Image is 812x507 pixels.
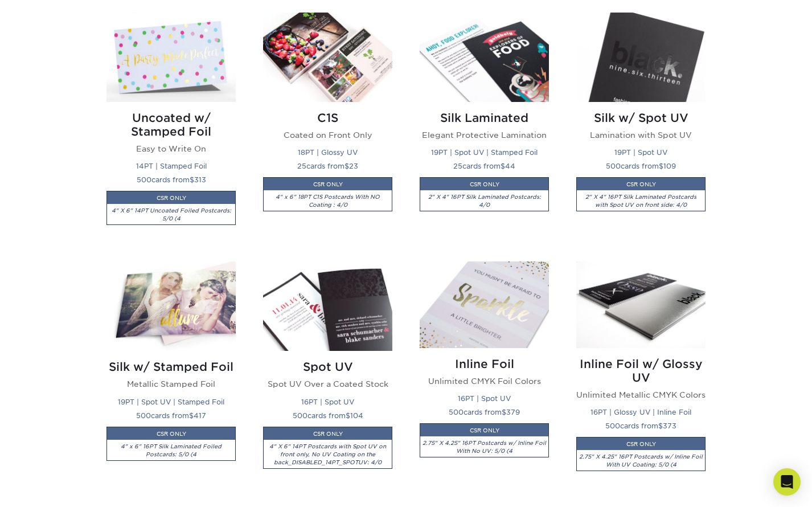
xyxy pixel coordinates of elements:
[297,162,306,170] span: 25
[301,398,354,406] small: 16PT | Spot UV
[263,129,392,141] p: Coated on Front Only
[420,13,549,102] img: Silk Laminated Postcards
[313,181,343,187] small: CSR ONLY
[263,13,392,102] img: C1S Postcards
[773,468,801,496] div: Open Intercom Messenger
[458,394,511,403] small: 16PT | Spot UV
[605,422,620,430] span: 500
[505,162,515,170] span: 44
[157,195,186,201] small: CSR ONLY
[263,261,392,494] a: Spot UV Postcards Spot UV Spot UV Over a Coated Stock 16PT | Spot UV 500cards from$104CSR ONLY4" ...
[576,357,706,385] h2: Inline Foil w/ Glossy UV
[189,411,194,420] span: $
[157,431,186,437] small: CSR ONLY
[112,207,231,222] i: 4" X 6" 14PT Uncoated Foiled Postcards: 5/0 (4
[576,111,706,125] h2: Silk w/ Spot UV
[269,443,386,465] i: 4" X 6" 14PT Postcards with Spot UV on front only, No UV Coating on the back_DISABLED_14PT_SPOTUV...
[118,398,224,406] small: 19PT | Spot UV | Stamped Foil
[106,360,236,374] h2: Silk w/ Stamped Foil
[137,175,206,184] small: cards from
[349,162,358,170] span: 23
[297,162,358,170] small: cards from
[423,440,546,454] i: 2.75" X 4.25" 16PT Postcards w/ Inline Foil With No UV: 5/0 (4
[449,408,520,416] small: cards from
[263,111,392,125] h2: C1S
[579,453,703,468] i: 2.75" X 4.25" 16PT Postcards w/ Inline Foil With UV Coating: 5/0 (4
[3,472,97,503] iframe: Google Customer Reviews
[576,129,706,141] p: Lamination with Spot UV
[585,194,696,208] i: 2" X 4" 16PT Silk Laminated Postcards with Spot UV on front side: 4/0
[663,422,676,430] span: 373
[420,129,549,141] p: Elegant Protective Lamination
[606,162,676,170] small: cards from
[453,162,515,170] small: cards from
[420,261,549,347] img: Inline Foil Postcards
[453,162,462,170] span: 25
[502,408,506,416] span: $
[576,261,706,494] a: Inline Foil w/ Glossy UV Postcards Inline Foil w/ Glossy UV Unlimited Metallic CMYK Colors 16PT |...
[298,148,358,157] small: 18PT | Glossy UV
[590,408,691,416] small: 16PT | Glossy UV | Inline Foil
[350,411,363,420] span: 104
[576,13,706,248] a: Silk w/ Spot UV Postcards Silk w/ Spot UV Lamination with Spot UV 19PT | Spot UV 500cards from$10...
[605,422,676,430] small: cards from
[263,378,392,390] p: Spot UV Over a Coated Stock
[626,441,656,447] small: CSR ONLY
[106,261,236,494] a: Silk w/ Stamped Foil Postcards Silk w/ Stamped Foil Metallic Stamped Foil 19PT | Spot UV | Stampe...
[659,162,663,170] span: $
[190,175,194,184] span: $
[293,411,307,420] span: 500
[345,162,349,170] span: $
[313,431,343,437] small: CSR ONLY
[506,408,520,416] span: 379
[106,111,236,138] h2: Uncoated w/ Stamped Foil
[606,162,621,170] span: 500
[194,175,206,184] span: 313
[420,111,549,125] h2: Silk Laminated
[293,411,363,420] small: cards from
[431,148,538,157] small: 19PT | Spot UV | Stamped Foil
[263,360,392,374] h2: Spot UV
[576,13,706,102] img: Silk w/ Spot UV Postcards
[106,143,236,154] p: Easy to Write On
[428,194,541,208] i: 2" X 4" 16PT Silk Laminated Postcards: 4/0
[576,261,706,347] img: Inline Foil w/ Glossy UV Postcards
[136,411,151,420] span: 500
[346,411,350,420] span: $
[470,427,499,434] small: CSR ONLY
[576,389,706,400] p: Unlimited Metallic CMYK Colors
[263,13,392,248] a: C1S Postcards C1S Coated on Front Only 18PT | Glossy UV 25cards from$23CSR ONLY4" x 6" 18PT C1S P...
[614,148,667,157] small: 19PT | Spot UV
[106,378,236,390] p: Metallic Stamped Foil
[420,357,549,371] h2: Inline Foil
[106,13,236,102] img: Uncoated w/ Stamped Foil Postcards
[136,162,207,170] small: 14PT | Stamped Foil
[501,162,505,170] span: $
[106,13,236,248] a: Uncoated w/ Stamped Foil Postcards Uncoated w/ Stamped Foil Easy to Write On 14PT | Stamped Foil ...
[626,181,656,187] small: CSR ONLY
[420,13,549,248] a: Silk Laminated Postcards Silk Laminated Elegant Protective Lamination 19PT | Spot UV | Stamped Fo...
[449,408,464,416] span: 500
[137,175,151,184] span: 500
[194,411,206,420] span: 417
[420,261,549,494] a: Inline Foil Postcards Inline Foil Unlimited CMYK Foil Colors 16PT | Spot UV 500cards from$379CSR ...
[276,194,380,208] i: 4" x 6" 18PT C1S Postcards With NO Coating : 4/0
[420,375,549,387] p: Unlimited CMYK Foil Colors
[106,261,236,351] img: Silk w/ Stamped Foil Postcards
[663,162,676,170] span: 109
[470,181,499,187] small: CSR ONLY
[136,411,206,420] small: cards from
[121,443,222,457] i: 4" x 6" 16PT Silk Laminated Foiled Postcards: 5/0 (4
[658,422,663,430] span: $
[263,261,392,351] img: Spot UV Postcards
